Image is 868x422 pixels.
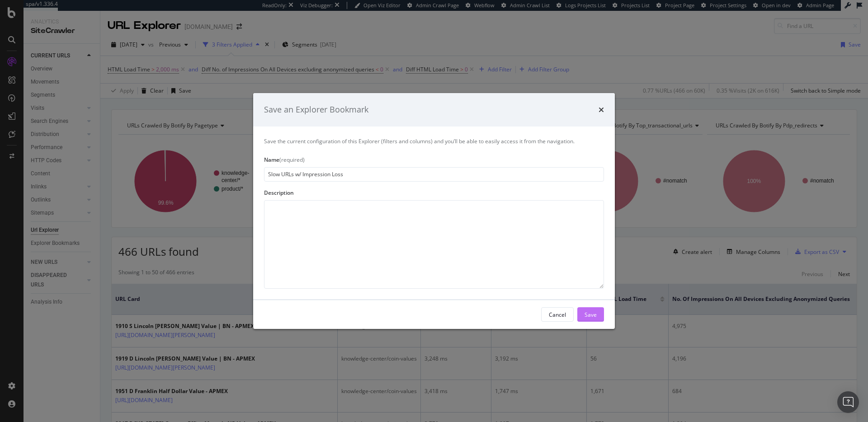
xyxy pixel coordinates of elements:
button: Save [577,307,604,322]
div: Save the current configuration of this Explorer (filters and columns) and you’ll be able to easil... [264,137,604,145]
div: Description [264,189,604,197]
span: (required) [279,156,305,164]
div: times [599,104,604,116]
span: Name [264,156,279,164]
div: modal [253,93,615,329]
button: Cancel [541,307,574,322]
div: Save [585,310,597,318]
div: Save an Explorer Bookmark [264,104,368,116]
div: Cancel [549,310,566,318]
div: Open Intercom Messenger [837,391,859,413]
input: Enter a name [264,167,604,182]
